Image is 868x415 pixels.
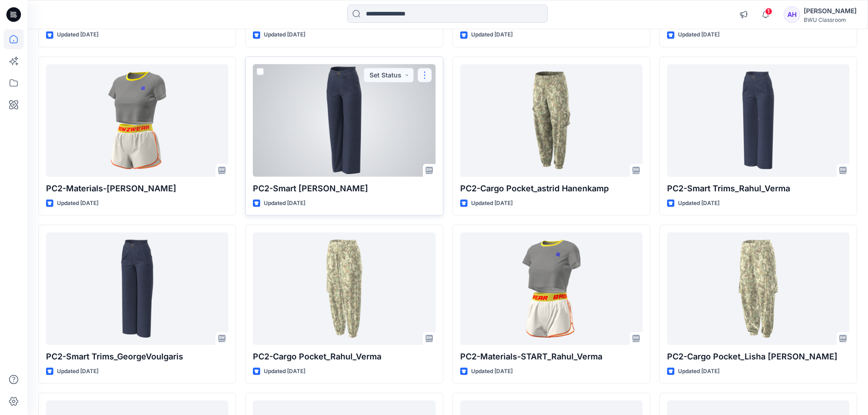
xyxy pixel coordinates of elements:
p: PC2-Smart Trims_Rahul_Verma [667,182,849,195]
div: [PERSON_NAME] [804,5,857,16]
p: Updated [DATE] [678,367,719,376]
p: PC2-Cargo Pocket_Lisha [PERSON_NAME] [667,350,849,363]
p: Updated [DATE] [264,199,305,208]
p: Updated [DATE] [57,199,98,208]
div: BWU Classroom [804,16,857,23]
p: Updated [DATE] [471,199,513,208]
p: Updated [DATE] [678,199,719,208]
p: Updated [DATE] [57,30,98,40]
p: Updated [DATE] [471,30,513,40]
p: PC2-Smart Trims_GeorgeVoulgaris [46,350,228,363]
p: PC2-Smart [PERSON_NAME] [253,182,435,195]
a: PC2-Smart Trims_Rahul_Verma [667,64,849,177]
p: PC2-Materials-START_Rahul_Verma [460,350,642,363]
a: PC2-Materials-START_Rahul_Verma [460,232,642,345]
p: Updated [DATE] [678,30,719,40]
p: PC2-Cargo Pocket_Rahul_Verma [253,350,435,363]
p: PC2-Materials-[PERSON_NAME] [46,182,228,195]
a: PC2-Cargo Pocket_Rahul_Verma [253,232,435,345]
p: Updated [DATE] [264,367,305,376]
a: PC2-Cargo Pocket_Lisha Sanders [667,232,849,345]
span: 1 [765,8,772,15]
div: AH [784,6,800,23]
p: Updated [DATE] [57,367,98,376]
a: PC2-Smart Trims_GeorgeVoulgaris [46,232,228,345]
a: PC2-Materials-Hans Olsson [46,64,228,177]
p: PC2-Cargo Pocket_astrid Hanenkamp [460,182,642,195]
a: PC2-Cargo Pocket_astrid Hanenkamp [460,64,642,177]
a: PC2-Smart Trims_astrid Hanenkamp [253,64,435,177]
p: Updated [DATE] [264,30,305,40]
p: Updated [DATE] [471,367,513,376]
